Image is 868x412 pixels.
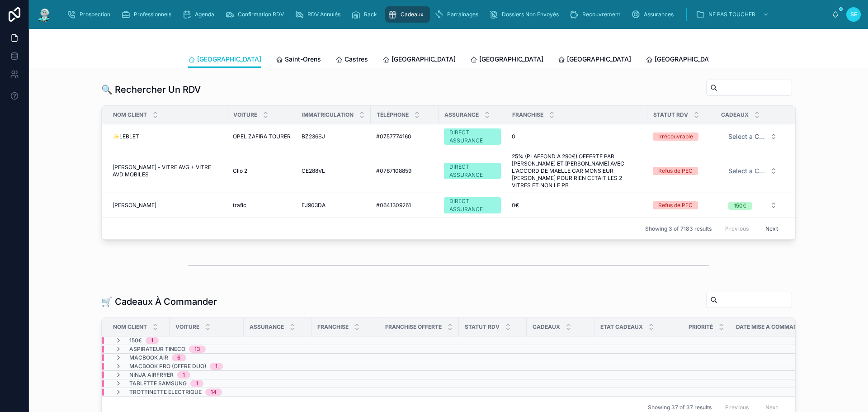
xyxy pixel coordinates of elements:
a: [GEOGRAPHIC_DATA] [558,51,631,69]
a: Prospection [64,6,117,23]
a: [GEOGRAPHIC_DATA] [470,51,543,69]
a: Recouvrement [567,6,627,23]
a: [GEOGRAPHIC_DATA] [382,51,456,69]
a: #0641309261 [376,202,433,209]
a: 25% (PLAFFOND A 290€) OFFERTE PAR [PERSON_NAME] ET [PERSON_NAME] AVEC L'ACCORD DE MAELLE CAR MONS... [512,153,642,189]
a: Saint-Orens [276,51,321,69]
div: Irrécouvrable [658,133,693,141]
a: Select Button [721,162,785,180]
span: Castres [344,55,368,64]
div: 1 [151,337,153,344]
span: Select a Cadeau [728,132,766,141]
a: Professionnels [118,6,178,23]
span: Cadeaux [533,323,560,331]
span: Cadeaux [721,111,749,118]
span: Select a Cadeau [728,166,766,175]
span: CE288VL [302,167,325,175]
span: Etat Cadeaux [600,323,643,331]
a: CE288VL [302,167,365,175]
span: [GEOGRAPHIC_DATA] [197,55,261,64]
span: #0757774160 [376,133,411,140]
a: [PERSON_NAME] - VITRE AVG + VITRE AVD MOBILES [113,164,222,178]
span: Priorité [689,323,713,331]
a: Clio 2 [233,167,291,175]
a: Refus de PEC [653,201,710,209]
span: Immatriculation [302,111,354,118]
a: 0€ [512,202,642,209]
a: Agenda [179,6,221,23]
a: DIRECT ASSURANCE [444,128,501,145]
a: [PERSON_NAME] [113,202,222,209]
span: Voiture [175,323,199,331]
span: ✨LEBLET [113,133,139,140]
a: Assurances [628,6,680,23]
span: #0641309261 [376,202,411,209]
span: RDV Annulés [307,11,340,18]
span: Assurance [250,323,284,331]
span: [GEOGRAPHIC_DATA] [655,55,719,64]
a: NE PAS TOUCHER [693,6,774,23]
span: Agenda [195,11,214,18]
span: Aspirateur TINECO [129,346,185,353]
h1: 🛒 Cadeaux À Commander [101,295,217,308]
span: #0767108859 [376,167,411,175]
a: Castres [335,51,368,69]
a: Irrécouvrable [653,133,710,141]
span: Parrainages [447,11,478,18]
a: BZ236SJ [302,133,365,140]
a: 0 [512,133,642,140]
a: OPEL ZAFIRA TOURER [233,133,291,140]
a: Select Button [721,128,785,145]
a: RDV Annulés [292,6,347,23]
span: Nom Client [113,111,147,118]
h1: 🔍 Rechercher Un RDV [101,83,201,96]
span: Cadeaux [401,11,424,18]
a: Rack [349,6,383,23]
div: 1 [183,371,185,379]
a: DIRECT ASSURANCE [444,163,501,179]
span: Statut RDV [465,323,500,331]
span: NE PAS TOUCHER [708,11,755,18]
span: Dossiers Non Envoyés [502,11,559,18]
span: Franchise [317,323,349,331]
span: MacBook Air [129,354,168,361]
div: 6 [177,354,181,361]
a: Refus de PEC [653,167,710,175]
span: Voiture [233,111,257,118]
a: [GEOGRAPHIC_DATA] [188,51,261,68]
span: MacBook Pro (OFFRE DUO) [129,363,206,370]
span: Prospection [80,11,110,18]
span: Rack [364,11,377,18]
span: Assurances [644,11,674,18]
div: 1 [215,363,217,370]
span: [PERSON_NAME] [113,202,156,209]
button: Select Button [721,128,784,145]
a: Select Button [721,197,785,214]
div: DIRECT ASSURANCE [449,163,495,179]
span: Franchise [512,111,543,118]
div: 1 [196,380,198,387]
a: ✨LEBLET [113,133,222,140]
a: #0757774160 [376,133,433,140]
a: Dossiers Non Envoyés [486,6,565,23]
span: 150€ [129,337,142,344]
img: App logo [36,7,52,22]
span: Téléphone [377,111,409,118]
a: #0767108859 [376,167,433,175]
span: Assurance [444,111,479,118]
span: trafic [233,202,246,209]
div: Refus de PEC [658,167,693,175]
div: DIRECT ASSURANCE [449,197,495,213]
div: 13 [194,346,200,353]
span: [GEOGRAPHIC_DATA] [567,55,631,64]
a: Parrainages [432,6,485,23]
span: Clio 2 [233,167,247,175]
span: EJ903DA [302,202,325,209]
span: 0 [512,133,515,140]
span: Date Mise A Commander [736,323,808,331]
span: 0€ [512,202,519,209]
a: DIRECT ASSURANCE [444,197,501,213]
